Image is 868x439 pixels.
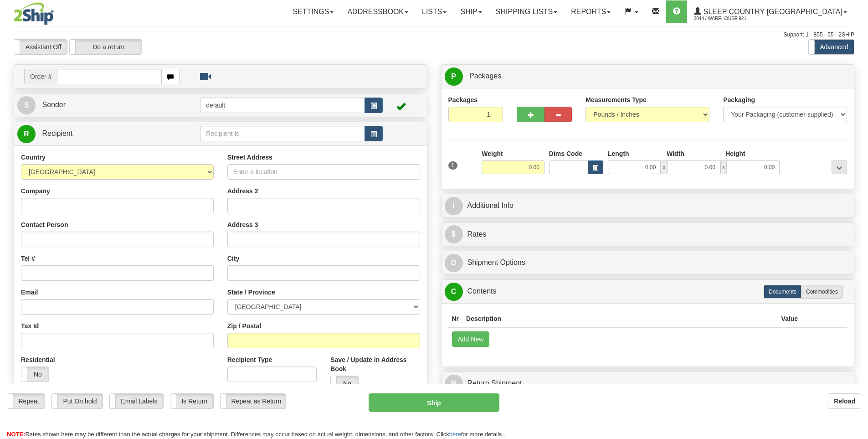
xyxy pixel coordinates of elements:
[777,310,801,327] th: Value
[687,0,854,23] a: Sleep Country [GEOGRAPHIC_DATA] 2044 / Warehouse 921
[445,374,851,393] a: RReturn Shipment
[7,431,25,438] span: NOTE:
[17,124,180,143] a: R Recipient
[445,375,463,393] span: R
[832,160,847,174] div: ...
[221,394,286,408] label: Repeat as Return
[445,225,463,243] span: $
[7,394,45,408] label: Repeat
[608,149,629,158] label: Length
[723,95,755,104] label: Packaging
[21,321,39,331] label: Tax Id
[482,149,503,158] label: Weight
[701,8,842,15] span: Sleep Country [GEOGRAPHIC_DATA]
[452,331,490,347] button: Add New
[725,149,745,158] label: Height
[764,285,801,299] label: Documents
[549,149,582,158] label: Dims Code
[170,394,213,408] label: Is Return
[14,2,54,25] img: logo2044.jpg
[720,160,727,174] span: x
[227,220,258,229] label: Address 3
[24,69,57,84] span: Order #
[445,196,851,215] a: IAdditional Info
[330,355,420,373] label: Save / Update in Address Book
[445,282,851,301] a: CContents
[14,31,854,39] div: Support: 1 - 855 - 55 - 2SHIP
[21,153,46,162] label: Country
[200,126,365,141] input: Recipient Id
[21,367,49,382] label: No
[21,220,68,229] label: Contact Person
[110,394,163,408] label: Email Labels
[453,0,488,23] a: Ship
[200,98,365,113] input: Sender Id
[847,173,867,266] iframe: chat widget
[227,355,272,364] label: Recipient Type
[586,95,647,104] label: Measurements Type
[445,254,463,272] span: O
[449,431,461,438] a: here
[17,96,200,114] a: S Sender
[286,0,340,23] a: Settings
[21,355,55,364] label: Residential
[21,288,38,297] label: Email
[227,321,262,331] label: Zip / Postal
[809,40,854,54] label: Advanced
[21,254,35,263] label: Tel #
[667,149,684,158] label: Width
[834,398,855,405] b: Reload
[14,40,67,54] label: Assistant Off
[564,0,617,23] a: Reports
[42,129,72,137] span: Recipient
[227,254,239,263] label: City
[445,253,851,272] a: OShipment Options
[445,225,851,244] a: $Rates
[462,310,777,327] th: Description
[340,0,415,23] a: Addressbook
[42,101,66,108] span: Sender
[661,160,667,174] span: x
[227,164,420,180] input: Enter a location
[445,197,463,215] span: I
[828,393,861,409] button: Reload
[369,393,499,412] button: Ship
[448,95,478,104] label: Packages
[445,67,463,86] span: P
[448,161,458,170] span: 1
[445,283,463,301] span: C
[469,72,501,80] span: Packages
[415,0,453,23] a: Lists
[331,376,358,391] label: No
[445,67,851,86] a: P Packages
[70,40,142,54] label: Do a return
[21,186,50,196] label: Company
[17,125,36,143] span: R
[448,310,463,327] th: Nr
[694,14,762,23] span: 2044 / Warehouse 921
[17,96,36,114] span: S
[489,0,564,23] a: Shipping lists
[227,186,258,196] label: Address 2
[227,288,275,297] label: State / Province
[52,394,103,408] label: Put On hold
[801,285,843,299] label: Commodities
[227,153,272,162] label: Street Address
